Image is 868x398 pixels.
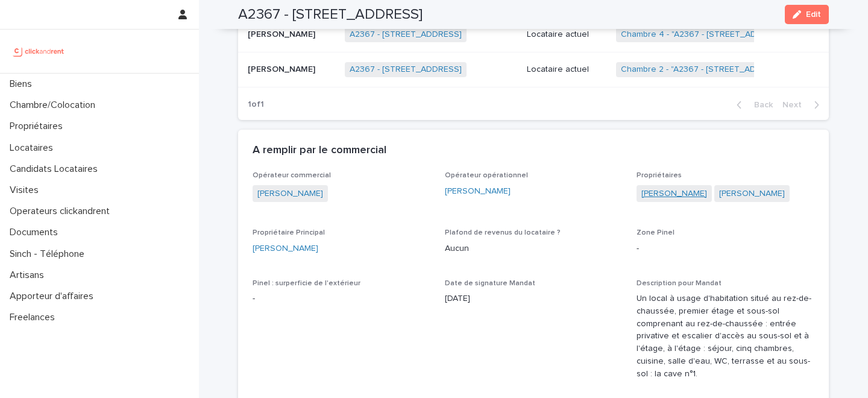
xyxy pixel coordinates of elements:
[445,280,535,287] span: Date de signature Mandat
[747,101,773,109] span: Back
[10,39,68,63] img: UCB0brd3T0yccxBKYDjQ
[253,172,331,179] span: Opérateur commercial
[253,229,325,236] span: Propriétaire Principal
[637,229,675,236] span: Zone Pinel
[527,30,606,40] p: Locataire actuel
[5,248,94,260] p: Sinch - Téléphone
[5,163,107,175] p: Candidats Locataires
[5,121,72,132] p: Propriétaires
[253,242,318,255] a: [PERSON_NAME]
[637,172,682,179] span: Propriétaires
[238,52,829,87] tr: [PERSON_NAME][PERSON_NAME] A2367 - [STREET_ADDRESS] Locataire actuelChambre 2 - "A2367 - [STREET_...
[637,292,814,381] p: Un local à usage d'habitation situé au rez-de-chaussée, premier étage et sous-sol comprenant au r...
[5,312,64,323] p: Freelances
[5,99,105,111] p: Chambre/Colocation
[5,185,48,196] p: Visites
[5,291,103,302] p: Apporteur d'affaires
[350,65,462,75] a: A2367 - [STREET_ADDRESS]
[785,5,829,24] button: Edit
[727,99,778,110] button: Back
[806,10,821,19] span: Edit
[238,6,423,24] h2: A2367 - [STREET_ADDRESS]
[5,206,119,217] p: Operateurs clickandrent
[253,144,386,157] h2: A remplir par le commercial
[238,90,274,119] p: 1 of 1
[5,270,54,281] p: Artisans
[527,65,606,75] p: Locataire actuel
[778,99,829,110] button: Next
[253,292,430,305] p: -
[637,242,814,255] p: -
[257,188,323,200] a: [PERSON_NAME]
[641,188,707,200] a: [PERSON_NAME]
[445,185,511,198] a: [PERSON_NAME]
[782,101,809,109] span: Next
[621,30,789,40] a: Chambre 4 - "A2367 - [STREET_ADDRESS]"
[5,78,42,90] p: Biens
[445,172,528,179] span: Opérateur opérationnel
[5,142,63,154] p: Locataires
[445,242,623,255] p: Aucun
[621,65,788,75] a: Chambre 2 - "A2367 - [STREET_ADDRESS]"
[253,280,360,287] span: Pinel : surperficie de l'extérieur
[445,292,623,305] p: [DATE]
[238,17,829,52] tr: [PERSON_NAME][PERSON_NAME] A2367 - [STREET_ADDRESS] Locataire actuelChambre 4 - "A2367 - [STREET_...
[350,30,462,40] a: A2367 - [STREET_ADDRESS]
[248,62,318,75] p: [PERSON_NAME]
[445,229,561,236] span: Plafond de revenus du locataire ?
[719,188,785,200] a: [PERSON_NAME]
[637,280,722,287] span: Description pour Mandat
[248,27,318,40] p: [PERSON_NAME]
[5,227,68,238] p: Documents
